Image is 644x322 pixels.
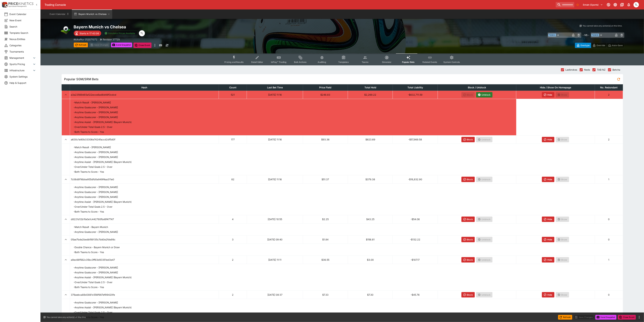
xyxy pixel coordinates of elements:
span: Team A [548,34,556,36]
button: Block [461,257,475,263]
td: a9ec66f562c35bc3ff83d93351ed3e47 [70,256,219,264]
p: - Anytime Assist - [PERSON_NAME] (Bayern Munich) [74,306,132,309]
p: - Anytime Goalscorer - [PERSON_NAME] [74,301,118,304]
td: a630c1e90b33306e7424faccd2df5d0f [70,135,219,144]
span: TAB NZ [597,68,606,71]
span: Betcha [613,68,620,71]
p: Starts in 17:43:06 [80,32,99,35]
img: soccer.png [60,24,71,35]
button: Block [461,292,475,298]
th: Total Liability [393,84,438,91]
p: - Anytime Goalscorer - [PERSON_NAME] [74,106,118,109]
span: Teams [362,61,368,63]
button: Simulator Prices Available [103,30,138,36]
td: $36.55 [303,256,348,264]
img: PriceKinetics Logo [1,1,8,8]
p: - Over/Under Total Goals 2.5 - Over [74,280,113,284]
p: 1 [596,258,622,262]
button: Refresh [558,315,572,320]
td: a3a23569d93a122ecce8ad8d48f3cdcd [70,91,219,99]
button: Refresh [74,43,88,47]
button: Send Snapshot [111,43,132,47]
span: Auditing [318,61,326,63]
p: - Anytime Goalscorer - [PERSON_NAME] [74,185,118,189]
span: InPlay™ Trading [271,61,286,63]
span: Template Search [9,31,36,35]
td: 2 [219,291,247,299]
span: Infrastructure [9,69,32,72]
p: - Anytime Goalscorer - [PERSON_NAME] [74,190,118,194]
td: -$132.22 [393,235,438,244]
button: Send Snapshot [595,315,616,320]
td: $2.25 [303,215,348,223]
button: Block [461,217,475,222]
button: expand row [63,216,69,222]
span: Nexus Entities [9,37,36,41]
input: search [556,2,574,7]
span: New Event [9,19,36,22]
th: Count [219,84,247,91]
p: Copy To Clipboard [74,38,98,41]
button: expand row [63,237,69,243]
button: Block [461,137,475,142]
span: Bulk Actions [294,61,307,63]
span: Event Calendar [9,12,36,16]
button: Hide [542,137,554,142]
p: Auto-Save [612,44,623,47]
button: Block [461,237,475,242]
span: Pricing and Results [224,61,244,63]
button: Hide [542,217,554,222]
span: Simulator [382,61,391,63]
h2: Copy To Clipboard [74,24,349,30]
td: -$18,832.90 [393,175,438,183]
span: Related Events [423,61,437,63]
span: Neds [584,68,590,71]
span: Categories [9,44,36,47]
span: Team B [591,34,599,36]
p: - Anytime Goalscorer - [PERSON_NAME] [74,155,118,159]
span: Search [9,25,36,28]
p: - Both Teams to Score - Yes [74,130,104,134]
img: Sportsbook Management [8,6,27,7]
button: Hide [542,292,554,298]
button: expand row [63,292,69,298]
td: [DATE] 11:16 [247,175,303,183]
td: $1.84 [303,235,348,244]
button: Hide [542,237,554,242]
span: Management [9,56,32,60]
td: [DATE] 09:40 [247,235,303,244]
button: Hide [542,92,554,97]
td: 05ae7bde2bedbf89135c7dd0e2fde99c [70,235,219,244]
span: Sports Pricing [9,62,32,66]
button: expand row [63,92,69,98]
td: $379.38 [348,175,393,183]
p: - Anytime Goalscorer - [PERSON_NAME] [74,195,118,199]
p: You cannot take any action(s) at this time. [47,316,86,319]
td: $623.69 [348,135,393,144]
td: -$632,711.59 [393,91,438,99]
td: $248.83 [303,91,348,99]
button: Auto-Save [607,43,624,48]
th: No. Redundant [595,84,623,91]
button: expand row [63,176,69,182]
div: Event type filters [222,53,463,65]
button: Block [461,177,475,182]
button: Trent Lewis [633,1,640,8]
p: - Both Teams to Score - Yes [74,285,104,289]
span: Tournaments [9,50,36,53]
td: 177 [219,135,247,144]
p: - Anytime Goalscorer - [PERSON_NAME] [74,230,118,234]
td: [DATE] 11:16 [247,135,303,144]
span: System Settings [9,75,36,78]
span: Templates [338,61,349,63]
td: $93.36 [303,135,348,144]
p: - Match Result - [PERSON_NAME] [74,101,111,104]
p: - Anytime Goalscorer - [PERSON_NAME] [74,150,118,154]
div: Trent Lewis [634,2,639,7]
p: Revision 37729 [103,38,120,41]
th: Hash [70,84,219,91]
p: - Over/Under Total Goals 2.5 - Over [74,125,113,129]
td: 521 [219,91,247,99]
p: - Anytime Assist - [PERSON_NAME] (Bayern Munich) [74,160,132,164]
p: - Anytime Assist - [PERSON_NAME] (Bayern Munich) [74,276,132,279]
